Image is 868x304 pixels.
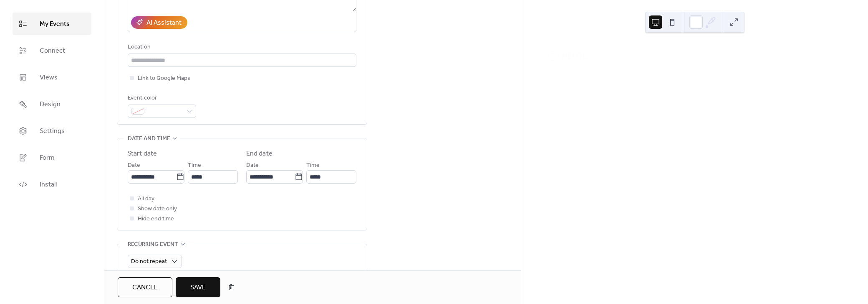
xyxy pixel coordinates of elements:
[138,194,154,204] span: All day
[40,73,58,83] span: Views
[128,149,157,159] div: Start date
[128,161,140,171] span: Date
[548,72,841,83] div: Keine Ereignisse
[40,153,55,163] span: Form
[40,46,65,56] span: Connect
[190,283,206,293] span: Save
[13,39,91,62] a: Connect
[617,50,699,62] div: Zukünftige Ereignisse
[128,240,178,250] span: Recurring event
[246,161,259,171] span: Date
[128,93,194,103] div: Event color
[13,146,91,169] a: Form
[40,180,57,190] span: Install
[128,134,170,144] span: Date and time
[146,18,182,28] div: AI Assistant
[13,66,91,89] a: Views
[13,173,91,196] a: Install
[131,16,187,29] button: AI Assistant
[40,100,61,110] span: Design
[13,93,91,115] a: Design
[13,13,91,35] a: My Events
[118,277,172,297] button: Cancel
[176,277,220,297] button: Save
[188,161,201,171] span: Time
[40,19,70,29] span: My Events
[128,42,355,52] div: Location
[246,149,273,159] div: End date
[131,256,167,267] span: Do not repeat
[40,126,65,136] span: Settings
[306,161,320,171] span: Time
[138,214,174,224] span: Hide end time
[13,120,91,142] a: Settings
[138,74,190,84] span: Link to Google Maps
[132,283,158,293] span: Cancel
[138,204,177,214] span: Show date only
